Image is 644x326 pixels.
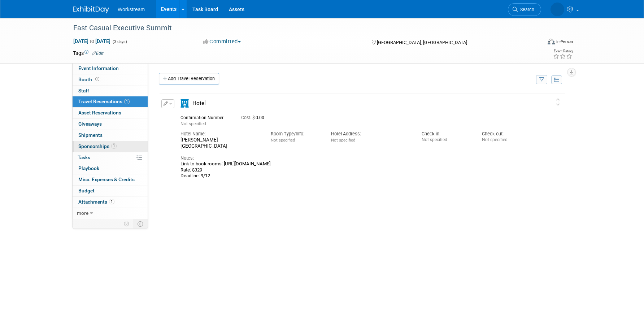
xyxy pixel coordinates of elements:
[78,165,99,171] span: Playbook
[180,161,531,179] div: Link to book rooms: [URL][DOMAIN_NAME] Rate: $329 Deadline: 9/12
[331,131,410,137] div: Hotel Address:
[73,49,104,57] td: Tags
[73,186,148,196] a: Budget
[192,100,206,107] span: Hotel
[241,115,267,120] span: 0.00
[73,141,148,152] a: Sponsorships1
[78,155,90,160] span: Tasks
[78,110,121,116] span: Asset Reservations
[121,219,133,229] td: Personalize Event Tab Strip
[180,155,531,161] div: Notes:
[78,177,135,182] span: Misc. Expenses & Credits
[73,152,148,163] a: Tasks
[551,3,564,16] img: Keira Wiele
[331,138,355,143] span: Not specified
[271,138,295,143] span: Not specified
[241,115,256,120] span: Cost: $
[94,77,101,82] span: Booth not reserved yet
[180,113,230,121] div: Confirmation Number:
[482,137,531,143] div: Not specified
[78,77,101,82] span: Booth
[539,78,544,82] i: Filter by Traveler
[73,74,148,85] a: Booth
[92,51,104,56] a: Edit
[548,39,555,44] img: Format-Inperson.png
[78,143,117,149] span: Sponsorships
[422,131,471,137] div: Check-in:
[180,99,189,108] i: Hotel
[73,119,148,130] a: Giveaways
[78,65,119,71] span: Event Information
[78,99,130,104] span: Travel Reservations
[73,38,111,44] span: [DATE] [DATE]
[180,131,260,137] div: Hotel Name:
[78,199,114,205] span: Attachments
[133,219,148,229] td: Toggle Event Tabs
[88,38,95,44] span: to
[73,86,148,96] a: Staff
[553,49,573,53] div: Event Rating
[109,199,114,204] span: 1
[422,137,471,143] div: Not specified
[556,99,560,106] i: Click and drag to move item
[73,108,148,118] a: Asset Reservations
[73,174,148,185] a: Misc. Expenses & Credits
[377,40,467,45] span: [GEOGRAPHIC_DATA], [GEOGRAPHIC_DATA]
[78,188,95,194] span: Budget
[180,121,206,126] span: Not specified
[73,208,148,219] a: more
[118,6,145,12] span: Workstream
[78,132,103,138] span: Shipments
[271,131,320,137] div: Room Type/Info:
[73,163,148,174] a: Playbook
[180,137,260,149] div: [PERSON_NAME][GEOGRAPHIC_DATA]
[159,73,219,84] a: Add Travel Reservation
[73,197,148,208] a: Attachments1
[201,38,244,45] button: Committed
[112,39,127,44] span: (3 days)
[556,39,573,44] div: In-Person
[78,121,102,127] span: Giveaways
[73,130,148,141] a: Shipments
[71,22,530,35] div: Fast Casual Executive Summit
[499,38,573,48] div: Event Format
[73,6,109,13] img: ExhibitDay
[73,63,148,74] a: Event Information
[508,3,541,16] a: Search
[78,88,89,94] span: Staff
[518,7,534,12] span: Search
[482,131,531,137] div: Check-out:
[124,99,130,104] span: 1
[73,96,148,107] a: Travel Reservations1
[111,143,117,149] span: 1
[77,210,88,216] span: more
